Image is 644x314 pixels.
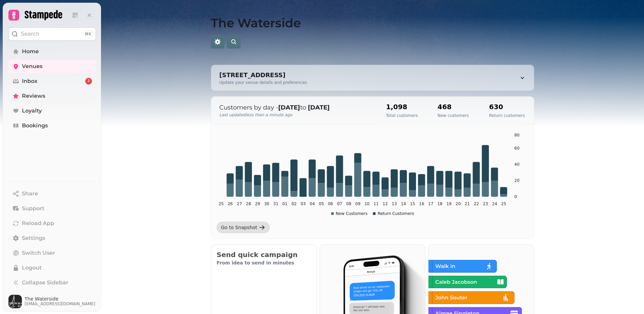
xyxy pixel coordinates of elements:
tspan: 20 [514,178,519,183]
tspan: 26 [228,201,233,206]
a: Reviews [8,89,96,103]
tspan: 25 [501,201,506,206]
tspan: 12 [383,201,388,206]
span: Reviews [22,92,45,100]
div: ⌘K [83,30,93,38]
tspan: 08 [346,201,351,206]
p: Total customers [386,113,418,118]
p: Search [21,30,39,38]
span: Inbox [22,77,37,85]
tspan: 10 [364,201,369,206]
button: Switch User [8,246,96,260]
a: Settings [8,231,96,245]
h2: 630 [489,102,525,112]
tspan: 29 [255,201,260,206]
span: Switch User [22,249,55,257]
a: Venues [8,60,96,73]
span: Support [22,205,44,213]
p: Return customers [489,113,525,118]
tspan: 24 [492,201,497,206]
span: Settings [22,234,45,242]
tspan: 03 [300,201,305,206]
span: Reload App [22,219,54,227]
span: Logout [22,264,42,272]
a: Inbox2 [8,74,96,88]
span: Share [22,190,38,198]
img: User avatar [8,295,22,308]
span: Collapse Sidebar [22,279,68,287]
tspan: 27 [237,201,242,206]
tspan: 25 [219,201,224,206]
h2: Send quick campaign [217,250,311,259]
h2: 468 [438,102,469,112]
div: Return Customers [373,211,414,216]
tspan: 80 [514,133,519,137]
div: Update your venue details and preferences [219,80,307,85]
div: Go to Snapshot [221,224,257,231]
strong: [DATE] [278,104,300,111]
tspan: 14 [401,201,406,206]
tspan: 06 [328,201,333,206]
tspan: 28 [246,201,251,206]
button: User avatarThe Waterside[EMAIL_ADDRESS][DOMAIN_NAME] [8,295,96,308]
tspan: 02 [291,201,296,206]
a: Home [8,45,96,58]
strong: [DATE] [308,104,330,111]
tspan: 05 [319,201,324,206]
tspan: 21 [465,201,470,206]
tspan: 23 [483,201,488,206]
p: Last updated less than a minute ago [219,112,373,118]
tspan: 04 [310,201,315,206]
tspan: 30 [264,201,269,206]
tspan: 11 [374,201,379,206]
a: Loyalty [8,104,96,118]
tspan: 16 [419,201,424,206]
tspan: 0 [514,194,517,199]
div: [STREET_ADDRESS] [219,70,307,80]
span: Loyalty [22,107,42,115]
tspan: 18 [437,201,442,206]
tspan: 22 [474,201,479,206]
tspan: 31 [273,201,278,206]
span: The Waterside [25,296,95,301]
h2: 1,098 [386,102,418,112]
button: Search⌘K [8,27,96,41]
button: Share [8,187,96,200]
button: Logout [8,261,96,275]
p: From idea to send in minutes [217,259,311,266]
a: Go to Snapshot [217,222,270,233]
p: New customers [438,113,469,118]
tspan: 09 [355,201,360,206]
tspan: 15 [410,201,415,206]
tspan: 17 [428,201,433,206]
span: Bookings [22,122,48,130]
span: 2 [88,79,90,84]
span: Venues [22,62,42,70]
p: Customers by day - to [219,103,373,112]
tspan: 01 [282,201,287,206]
div: New Customers [331,211,368,216]
tspan: 20 [456,201,461,206]
tspan: 19 [446,201,451,206]
tspan: 13 [392,201,397,206]
tspan: 07 [337,201,342,206]
button: Reload App [8,217,96,230]
span: [EMAIL_ADDRESS][DOMAIN_NAME] [25,301,95,307]
tspan: 40 [514,162,519,167]
button: Collapse Sidebar [8,276,96,289]
a: Bookings [8,119,96,132]
tspan: 60 [514,146,519,151]
button: Support [8,202,96,215]
span: Home [22,48,39,56]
